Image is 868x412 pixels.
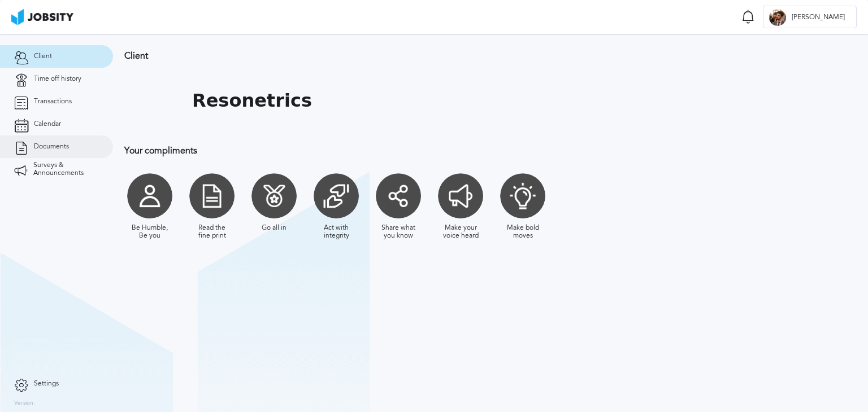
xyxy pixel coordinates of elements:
span: Transactions [34,98,72,106]
span: Documents [34,143,69,151]
span: Time off history [34,75,81,83]
div: Make bold moves [503,224,542,240]
h3: Client [124,51,737,61]
div: Be Humble, Be you [130,224,170,240]
div: Read the fine print [192,224,232,240]
h3: Your compliments [124,146,737,156]
div: Share what you know [379,224,418,240]
div: Make your voice heard [441,224,480,240]
span: [PERSON_NAME] [786,14,850,21]
button: F[PERSON_NAME] [763,6,857,28]
span: Calendar [34,120,61,128]
h1: Resonetrics [192,90,312,111]
div: Go all in [262,224,287,232]
label: Version: [14,400,35,407]
span: Settings [34,380,59,388]
span: Surveys & Announcements [33,161,99,177]
div: Act with integrity [316,224,356,240]
img: ab4bad089aa723f57921c736e9817d99.png [11,9,73,25]
div: F [769,9,786,26]
span: Client [34,52,52,60]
